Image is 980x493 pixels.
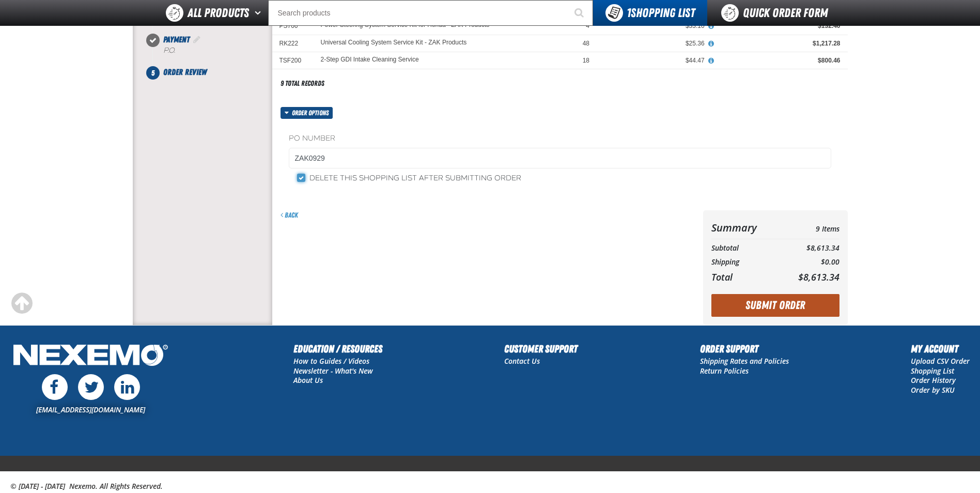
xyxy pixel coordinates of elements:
img: Nexemo Logo [10,341,171,372]
td: PS706 [272,18,314,35]
a: About Us [293,375,323,385]
td: $8,613.34 [778,241,839,255]
label: Delete this shopping list after submitting order [297,174,521,183]
span: Order options [292,107,333,119]
a: 2-Step GDI Intake Cleaning Service [321,56,419,64]
td: $0.00 [778,255,839,269]
div: P.O. [163,46,272,56]
a: Back [281,211,298,219]
td: RK222 [272,35,314,52]
a: Newsletter - What's New [293,366,373,376]
td: 9 Items [778,219,839,237]
button: View All Prices for 2-Step GDI Intake Cleaning Service [705,56,718,66]
div: Scroll to the top [10,292,33,315]
div: $25.36 [604,39,705,48]
span: 48 [583,40,589,47]
h2: Education / Resources [293,341,382,357]
div: $1,217.28 [719,39,841,48]
a: Return Policies [700,366,749,376]
div: $800.46 [719,56,841,65]
a: Universal Cooling System Service Kit - ZAK Products [321,39,467,47]
th: Shipping [711,255,779,269]
span: Payment [163,35,190,44]
div: $33.10 [604,22,705,30]
a: Upload CSV Order [911,356,970,366]
span: Order Review [163,67,207,77]
td: TSF200 [272,52,314,69]
a: Shipping Rates and Policies [700,356,789,366]
h2: My Account [911,341,970,357]
h2: Customer Support [504,341,578,357]
th: Summary [711,219,779,237]
th: Subtotal [711,241,779,255]
label: PO Number [289,134,831,144]
div: $132.40 [719,22,841,30]
input: Delete this shopping list after submitting order [297,174,305,182]
strong: 1 [627,6,631,20]
span: Shopping List [627,6,695,20]
button: View All Prices for Universal Cooling System Service Kit - ZAK Products [705,39,718,49]
div: $44.47 [604,56,705,65]
button: Order options [281,107,333,119]
button: View All Prices for Power Steering System Service Kit for Honda - ZAK Products [705,22,718,31]
div: 9 total records [281,79,324,88]
span: 18 [583,57,589,64]
a: Order by SKU [911,385,955,395]
a: Order History [911,375,956,385]
span: 5 [146,66,160,80]
a: Contact Us [504,356,540,366]
li: Order Review. Step 5 of 5. Not Completed [153,66,272,79]
li: Payment. Step 4 of 5. Completed [153,34,272,66]
a: [EMAIL_ADDRESS][DOMAIN_NAME] [36,405,145,414]
a: How to Guides / Videos [293,356,369,366]
h2: Order Support [700,341,789,357]
a: Edit Payment [192,35,202,44]
span: All Products [188,4,249,22]
a: Shopping List [911,366,954,376]
span: 4 [586,22,589,29]
th: Total [711,269,779,285]
button: Submit Order [711,294,839,317]
span: $8,613.34 [798,271,839,283]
